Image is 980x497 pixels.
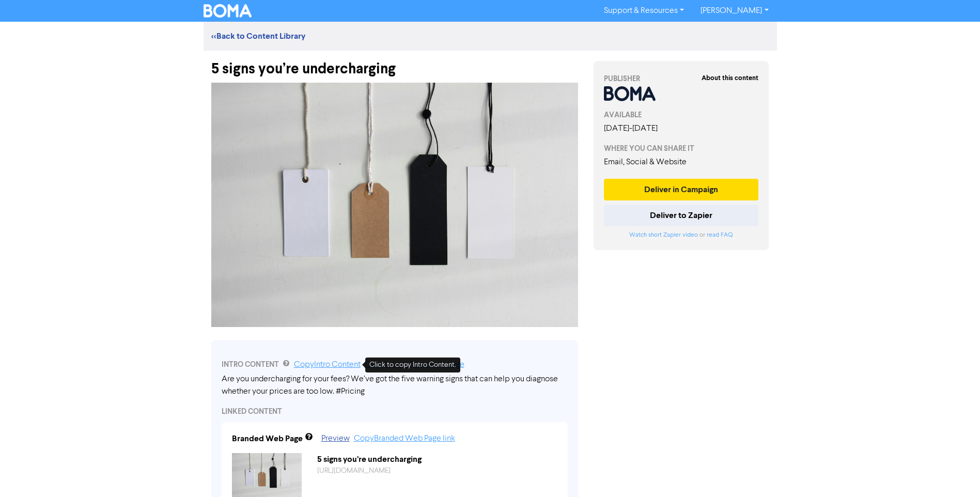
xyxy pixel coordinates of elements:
a: [PERSON_NAME] [692,3,776,19]
div: 5 signs you’re undercharging [211,51,578,77]
div: LINKED CONTENT [222,406,568,417]
div: Click to copy Intro Content. [365,358,460,372]
a: <<Back to Content Library [211,31,305,41]
div: 5 signs you’re undercharging [309,453,565,465]
div: [DATE] - [DATE] [604,122,759,135]
a: Preview [321,434,350,443]
img: BOMA Logo [204,4,252,18]
div: Are you undercharging for your fees? We’ve got the five warning signs that can help you diagnose ... [222,373,568,398]
div: WHERE YOU CAN SHARE IT [604,143,759,154]
button: Deliver to Zapier [604,205,759,226]
a: Copy Branded Web Page link [354,434,455,443]
strong: About this content [702,74,758,82]
div: Email, Social & Website [604,156,759,168]
a: Copy Intro Content [294,361,361,369]
a: Support & Resources [596,3,692,19]
a: read FAQ [707,232,733,238]
div: AVAILABLE [604,110,759,120]
div: or [604,230,759,240]
a: [URL][DOMAIN_NAME] [317,467,391,474]
div: INTRO CONTENT [222,359,568,371]
div: Branded Web Page [232,432,303,445]
div: PUBLISHER [604,73,759,84]
button: Deliver in Campaign [604,179,759,200]
a: Watch short Zapier video [629,232,698,238]
div: https://public2.bomamarketing.com/cp/liH3u0fbhiSZpuZUvZ4Da?sa=pkwVUgFw [309,465,565,476]
iframe: Chat Widget [850,385,980,497]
